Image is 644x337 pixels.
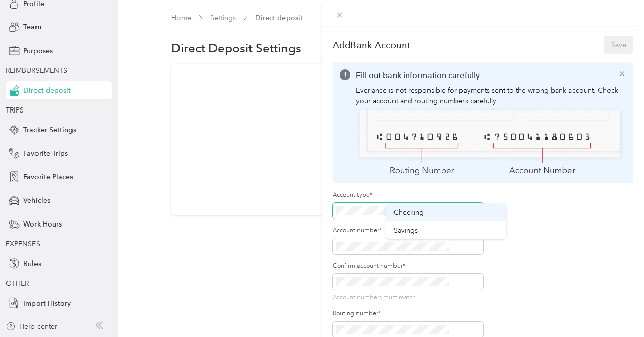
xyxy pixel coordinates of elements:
span: Savings [393,226,418,235]
span: Checking [393,208,424,217]
label: Confirm account number* [333,261,483,271]
label: Account number* [333,226,483,235]
p: Account numbers must match [333,293,483,303]
label: Routing number* [333,309,483,318]
label: Account type* [333,191,483,200]
h2: Add Bank Account [333,40,410,50]
p: Everlance is not responsible for payments sent to the wrong bank account. Check your account and ... [356,85,627,106]
p: Fill out bank information carefully [356,69,627,82]
iframe: Everlance-gr Chat Button Frame [587,280,644,337]
img: fill-out-bank-info [356,106,627,176]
